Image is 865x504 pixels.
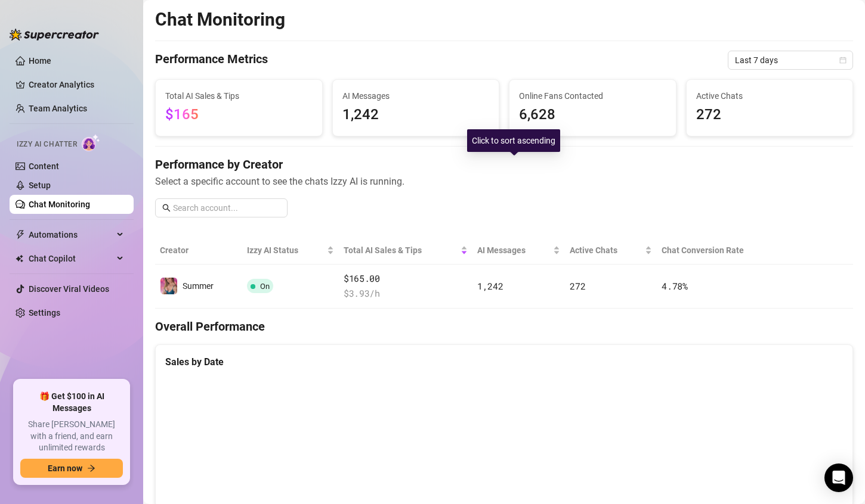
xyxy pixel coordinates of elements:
span: calendar [839,57,847,64]
span: $165.00 [344,272,468,286]
h2: Chat Monitoring [155,8,285,31]
th: AI Messages [472,237,565,265]
span: Select a specific account to see the chats Izzy AI is running. [155,174,853,189]
h4: Performance Metrics [155,51,268,70]
img: Summer [160,278,177,294]
span: Izzy AI Chatter [17,139,77,150]
span: Last 7 days [735,51,846,69]
span: Chat Copilot [29,249,113,268]
span: 272 [570,280,585,292]
span: Active Chats [696,89,844,102]
th: Izzy AI Status [242,237,339,265]
span: AI Messages [477,244,551,257]
span: Earn now [48,463,82,473]
span: Share [PERSON_NAME] with a friend, and earn unlimited rewards [20,419,123,454]
span: 6,628 [519,104,666,126]
a: Settings [29,308,60,318]
span: 🎁 Get $100 in AI Messages [20,391,123,414]
span: On [260,282,270,291]
input: Search account... [173,201,280,214]
span: 1,242 [342,104,490,126]
span: Summer [183,281,214,291]
span: AI Messages [342,89,490,102]
a: Home [29,56,51,66]
span: Online Fans Contacted [519,89,666,102]
a: Creator Analytics [29,75,124,94]
th: Chat Conversion Rate [657,237,783,265]
span: thunderbolt [16,230,25,239]
h4: Performance by Creator [155,156,853,173]
div: Sales by Date [165,354,843,369]
th: Creator [155,237,242,265]
div: Open Intercom Messenger [824,463,853,492]
span: search [162,204,171,212]
h4: Overall Performance [155,318,853,335]
span: $165 [165,106,199,123]
th: Total AI Sales & Tips [339,237,472,265]
a: Setup [29,181,51,190]
a: Team Analytics [29,104,87,113]
span: 272 [696,104,844,126]
span: $ 3.93 /h [344,287,468,301]
span: Izzy AI Status [247,244,325,257]
img: logo-BBDzfeDw.svg [10,29,99,41]
span: Automations [29,225,113,244]
span: 4.78 % [662,280,688,292]
span: 1,242 [477,280,503,292]
div: Click to sort ascending [467,129,560,152]
span: Active Chats [570,244,642,257]
span: arrow-right [87,464,95,472]
a: Content [29,161,59,171]
span: Total AI Sales & Tips [344,244,458,257]
th: Active Chats [565,237,657,265]
img: AI Chatter [82,134,100,151]
button: Earn nowarrow-right [20,459,123,478]
a: Discover Viral Videos [29,284,109,294]
img: Chat Copilot [16,254,23,263]
a: Chat Monitoring [29,200,90,209]
span: Total AI Sales & Tips [165,89,313,102]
